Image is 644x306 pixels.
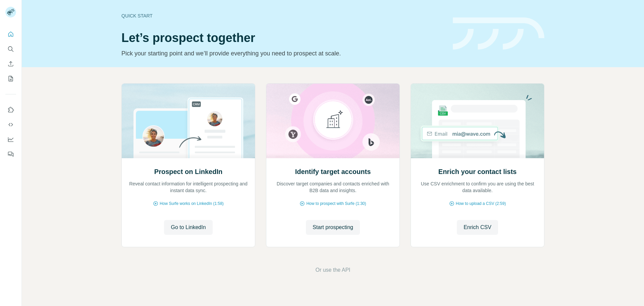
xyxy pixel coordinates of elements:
button: Use Surfe on LinkedIn [5,104,16,116]
button: Quick start [5,28,16,40]
button: Dashboard [5,133,16,145]
div: Quick start [121,12,445,19]
span: How to prospect with Surfe (1:30) [306,201,366,207]
button: Or use the API [315,266,350,274]
span: Go to LinkedIn [171,223,206,231]
span: Enrich CSV [464,223,491,231]
button: Enrich CSV [5,58,16,70]
img: banner [453,17,544,50]
button: My lists [5,73,16,85]
p: Pick your starting point and we’ll provide everything you need to prospect at scale. [121,49,445,58]
span: How to upload a CSV (2:59) [456,201,506,207]
img: Identify target accounts [266,84,400,158]
button: Start prospecting [306,220,360,235]
h1: Let’s prospect together [121,31,445,45]
button: Go to LinkedIn [164,220,212,235]
h2: Enrich your contact lists [438,167,517,176]
h2: Prospect on LinkedIn [154,167,222,176]
span: Start prospecting [313,223,353,231]
p: Reveal contact information for intelligent prospecting and instant data sync. [128,180,248,194]
button: Search [5,43,16,55]
span: How Surfe works on LinkedIn (1:58) [160,201,224,207]
p: Use CSV enrichment to confirm you are using the best data available. [418,180,537,194]
img: Enrich your contact lists [411,84,544,158]
p: Discover target companies and contacts enriched with B2B data and insights. [273,180,393,194]
img: Prospect on LinkedIn [121,84,255,158]
button: Use Surfe API [5,119,16,131]
button: Enrich CSV [457,220,498,235]
button: Feedback [5,148,16,160]
h2: Identify target accounts [295,167,371,176]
